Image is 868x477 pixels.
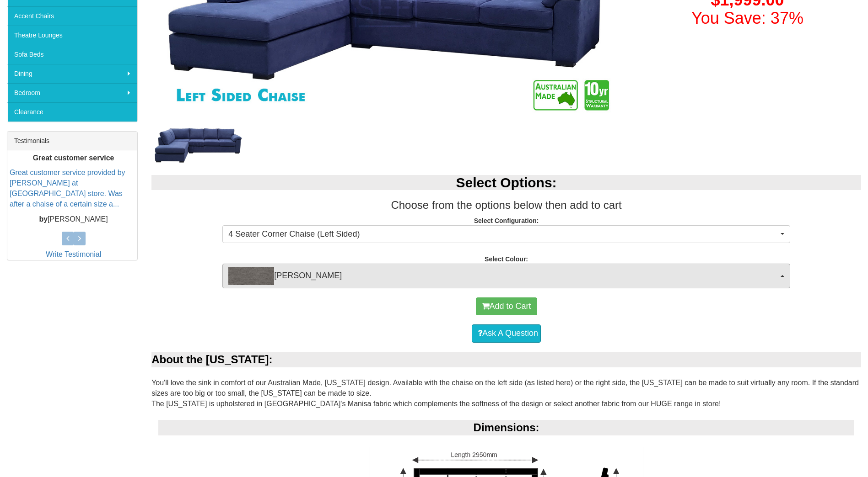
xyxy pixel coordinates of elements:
[7,6,137,26] a: Accent Chairs
[456,175,557,190] b: Select Options:
[7,83,137,102] a: Bedroom
[7,102,137,122] a: Clearance
[33,154,114,162] b: Great customer service
[10,214,137,225] p: [PERSON_NAME]
[7,45,137,64] a: Sofa Beds
[151,199,861,211] h3: Choose from the options below then add to cart
[222,225,790,244] button: 4 Seater Corner Chaise (Left Sided)
[485,255,528,263] strong: Select Colour:
[474,217,539,224] strong: Select Configuration:
[691,9,803,27] font: You Save: 37%
[222,264,790,288] button: Manisa Stone[PERSON_NAME]
[472,324,541,343] a: Ask A Question
[39,215,48,223] b: by
[7,132,137,150] div: Testimonials
[7,64,137,83] a: Dining
[7,26,137,45] a: Theatre Lounges
[228,267,274,285] img: Manisa Stone
[158,420,854,435] div: Dimensions:
[151,352,861,367] div: About the [US_STATE]:
[228,228,778,240] span: 4 Seater Corner Chaise (Left Sided)
[46,250,101,258] a: Write Testimonial
[228,267,778,285] span: [PERSON_NAME]
[10,169,125,208] a: Great customer service provided by [PERSON_NAME] at [GEOGRAPHIC_DATA] store. Was after a chaise o...
[476,297,537,316] button: Add to Cart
